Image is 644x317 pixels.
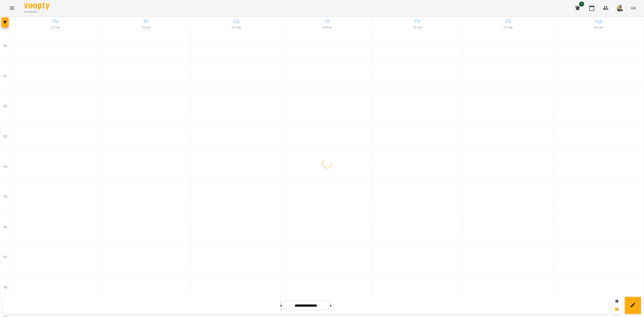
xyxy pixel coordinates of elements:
[24,3,49,10] img: Voopty Logo
[554,25,643,30] h6: 28 вер
[631,5,636,11] span: UA
[373,25,462,30] h6: 26 вер
[3,73,7,79] h6: 11
[3,43,7,49] h6: 10
[373,17,462,25] h6: Пт
[3,194,7,200] h6: 15
[24,10,49,14] span: For Business
[3,104,7,109] h6: 12
[3,285,7,290] h6: 18
[283,17,372,25] h6: Чт
[464,17,552,25] h6: Сб
[3,255,7,260] h6: 17
[283,25,372,30] h6: 25 вер
[11,17,100,25] h6: Пн
[617,5,624,12] img: a36e7c9154db554d8e2cc68f12717264.jpg
[192,17,281,25] h6: Ср
[3,224,7,230] h6: 16
[3,134,7,139] h6: 13
[102,25,190,30] h6: 23 вер
[464,25,552,30] h6: 27 вер
[3,164,7,170] h6: 14
[629,3,638,13] button: UA
[554,17,643,25] h6: Нд
[6,2,18,14] button: Menu
[102,17,190,25] h6: Вт
[579,2,584,7] span: 1
[192,25,281,30] h6: 24 вер
[11,25,100,30] h6: 22 вер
